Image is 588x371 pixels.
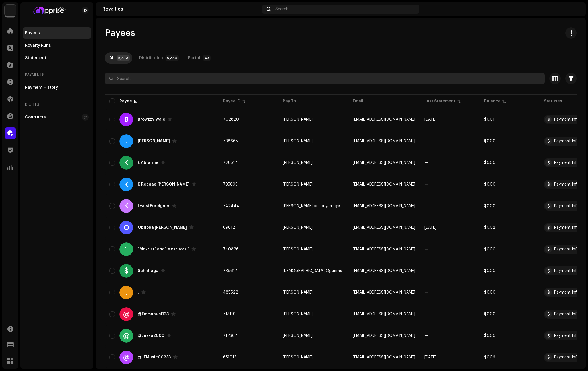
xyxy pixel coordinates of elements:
div: Browzzy Wale [138,118,165,121]
div: K [119,199,133,213]
span: burneryoung57@gmail.com [353,161,415,165]
div: $ahntiaga [138,269,158,273]
span: obedonsonyameye9@gmail.com [353,204,415,208]
span: 712367 [223,334,237,338]
span: — [424,334,428,338]
div: K Reggae murphy [138,182,189,186]
div: K [119,156,133,170]
span: — [424,139,428,143]
span: $0.00 [484,161,496,165]
span: $0.02 [484,226,495,230]
div: Payees [25,31,40,35]
span: $0.06 [484,355,495,359]
span: 651013 [223,355,236,359]
span: 728517 [223,161,237,165]
div: Last Statement [424,98,455,104]
div: k Abrantie [138,161,158,165]
span: Wakibu Ibrahim [283,118,313,121]
span: sahntiagaofbenin@gmail.com [353,269,415,273]
div: K [119,178,133,191]
span: nyrnboem@gmail.com [353,312,415,316]
div: Payment History [25,85,58,90]
span: Obed onsonyameye [283,204,340,208]
span: 485522 [223,290,238,294]
span: jfmusic233@gmail.com [353,355,415,359]
div: Payee [119,98,132,104]
span: Jul 2025 [424,226,436,230]
span: $0.00 [484,247,496,251]
div: Royalty Runs [25,43,51,48]
div: @Jexxa2000 [138,334,164,338]
div: @ [119,351,133,364]
div: . [138,290,139,294]
div: Contracts [25,115,46,119]
span: 698121 [223,226,237,230]
div: Portal [188,52,200,64]
div: " [119,242,133,256]
re-a-nav-header: Rights [23,98,91,112]
span: Mike1barfi15@gmail.com [353,290,415,294]
img: bf2740f5-a004-4424-adf7-7bc84ff11fd7 [25,7,73,14]
span: wakibuibrahim405@gmail.com [353,118,415,121]
span: 742444 [223,204,239,208]
span: $0.00 [484,334,496,338]
div: "Mokrist" and" Mokritors " [138,247,189,251]
re-m-nav-item: Payment History [23,82,91,93]
div: . [119,286,133,299]
span: $0.01 [484,118,494,121]
input: Search [105,73,545,84]
span: — [424,290,428,294]
span: Kenneth Omari [283,226,313,230]
span: John Forson [283,355,313,359]
div: J [119,134,133,148]
div: @ [119,307,133,321]
span: Emmanuel Boampong [283,312,313,316]
div: B [119,113,133,126]
p-badge: 5,330 [165,55,179,61]
div: O [119,221,133,234]
span: 735893 [223,182,238,186]
div: All [109,52,114,64]
div: Payee ID [223,98,240,104]
re-a-nav-header: Payments [23,68,91,82]
div: @JFMusic00233 [138,355,171,359]
span: Jul 2025 [424,118,436,121]
span: book.jexxa@gmail.com [353,334,415,338]
div: Royalties [102,7,260,11]
re-m-nav-item: Payees [23,27,91,39]
div: Obuoba Kofi Omari [138,226,187,230]
span: — [424,247,428,251]
span: 739617 [223,269,237,273]
div: Javaun [138,139,170,143]
span: kennethomari330@gmail.com [353,226,415,230]
span: $0.00 [484,182,496,186]
span: 738665 [223,139,238,143]
span: $0.00 [484,139,496,143]
span: mokristharun@gmail.com [353,247,415,251]
img: 1c16f3de-5afb-4452-805d-3f3454e20b1b [5,5,16,16]
span: Godliver Ogunmu [283,269,342,273]
span: — [424,182,428,186]
div: Balance [484,98,501,104]
div: kwesi Foreigner [138,204,170,208]
span: $0.00 [484,269,496,273]
span: $0.00 [484,312,496,316]
span: Haruna Iddrisu [283,247,313,251]
div: @Emmanuel123 [138,312,169,316]
span: George Agyiri [283,139,313,143]
re-m-nav-item: Contracts [23,112,91,123]
img: 94355213-6620-4dec-931c-2264d4e76804 [570,5,579,14]
span: — [424,269,428,273]
span: — [424,312,428,316]
p-badge: 43 [203,55,211,61]
span: Jessica Acquah [283,334,313,338]
span: $0.00 [484,204,496,208]
span: Eugene Agyemang [283,182,313,186]
span: Search [275,7,288,11]
span: blazesyde959@gmail.com [353,139,415,143]
span: — [424,204,428,208]
span: 740826 [223,247,239,251]
div: Statements [25,56,49,60]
